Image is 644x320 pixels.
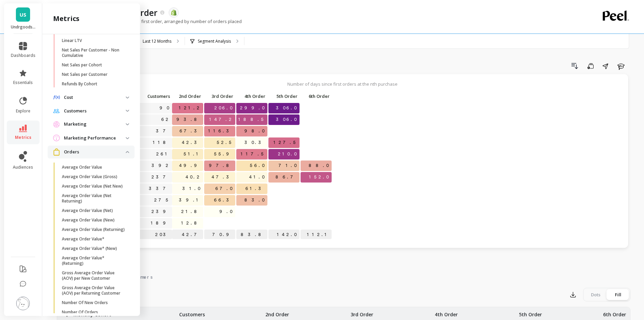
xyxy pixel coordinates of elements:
span: 299.0 [239,103,267,113]
img: navigation item icon [53,121,60,128]
p: Marketing Performance [64,135,126,142]
p: The average number of days since first order, arranged by number of orders placed [57,18,242,24]
p: 83.8 [236,230,267,240]
div: Toggle SortBy [204,91,236,102]
span: 66.3 [213,195,235,205]
span: 47.3 [210,172,235,182]
p: 5th Order [268,91,300,101]
span: 152.0 [308,172,332,182]
p: Customers [132,91,172,101]
span: 306.0 [275,103,300,113]
img: navigation item icon [53,148,60,155]
img: profile picture [16,297,30,310]
p: Number Of Orders [62,310,98,315]
span: 42.3 [181,137,203,148]
span: audiences [13,165,33,170]
span: 86.7 [274,172,300,182]
a: 118 [151,137,172,148]
h2: metrics [53,14,79,23]
span: 67.3 [178,126,203,136]
span: 61.3 [244,184,267,194]
span: 3rd Order [206,93,233,99]
p: Customers [179,307,205,318]
span: 116.3 [207,126,235,136]
img: down caret icon [126,110,129,112]
p: Net Sales per Cohort [62,62,102,68]
p: Undrgoods SAR [11,24,35,30]
p: 142.0 [268,230,300,240]
div: Toggle SortBy [300,91,332,102]
img: down caret icon [126,137,129,139]
span: 40.2 [184,172,203,182]
a: 392 [150,161,172,171]
span: 31.0 [181,184,203,194]
span: 71.0 [277,161,300,171]
span: Customers [133,93,170,99]
span: 21.8 [180,207,203,217]
span: 97.8 [208,161,235,171]
span: metrics [15,135,31,140]
span: dashboards [11,53,35,58]
p: Gross Average Order Value (AOV) per New Customer [62,270,126,281]
img: down caret icon [126,97,129,99]
a: 275 [153,195,172,205]
span: 9.0 [218,207,235,217]
span: 117.5 [239,149,267,159]
a: 237 [150,172,172,182]
span: 6th Order [302,93,330,99]
p: Customers [64,108,126,114]
span: 39.1 [177,195,203,205]
span: explore [16,108,30,114]
a: 90 [158,103,172,113]
span: 206.0 [213,103,235,113]
span: 210.0 [277,149,300,159]
p: 70.9 [204,230,235,240]
p: Marketing [64,121,126,128]
p: Average Order Value [62,165,102,170]
span: 127.5 [272,137,300,148]
p: Last 12 Months [143,39,171,44]
img: down caret icon [126,123,129,125]
div: Fill [607,289,629,300]
p: 2nd Order [265,307,289,318]
p: Average Order Value* [62,236,104,242]
p: Average Order Value (Gross) [62,174,117,179]
span: 49.9 [178,161,203,171]
p: Average Order Value (New) [62,217,115,223]
span: 51.1 [182,149,203,159]
span: 5th Order [270,93,297,99]
p: Segment Analysis [198,39,231,44]
p: Refunds By Cohort [62,81,97,87]
p: 4th Order [435,307,458,318]
p: 6th Order [603,307,626,318]
img: api.shopify.svg [171,9,177,16]
span: 93.8 [175,114,203,125]
span: 306.0 [275,114,300,125]
span: 67.0 [214,184,235,194]
nav: Tabs [57,268,630,284]
a: 189 [149,218,172,228]
p: 203 [132,230,172,240]
p: Net Sales per Customer [62,72,108,77]
a: 261 [155,149,172,159]
span: 88.0 [307,161,332,171]
span: 56.0 [248,161,267,171]
span: 55.9 [213,149,235,159]
a: 337 [147,184,172,194]
span: 83.0 [243,195,267,205]
span: 188.5 [237,114,267,125]
img: down caret icon [126,151,129,153]
span: 52.5 [215,137,235,148]
p: 112.1 [301,230,332,240]
p: Average Order Value (Net) [62,208,113,213]
img: navigation item icon [53,134,60,142]
span: US [20,11,26,19]
p: 4th Order [236,91,267,101]
div: Toggle SortBy [172,91,204,102]
p: 2nd Order [172,91,203,101]
span: 121.2 [177,103,203,113]
p: Average Order Value* (New) [62,246,117,251]
p: 3rd Order [204,91,235,101]
span: 147.2 [208,114,235,125]
span: 30.3 [243,137,267,148]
